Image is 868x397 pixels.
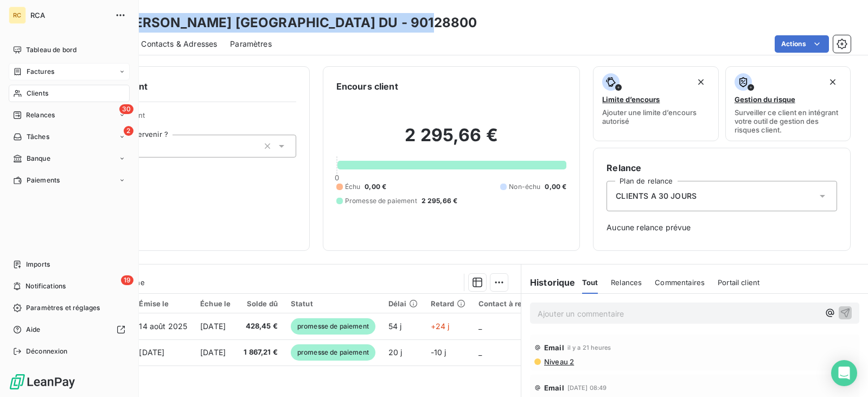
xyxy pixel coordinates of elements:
[124,126,133,136] span: 2
[141,39,217,49] span: Contacts & Adresses
[26,260,50,269] span: Imports
[27,132,49,142] span: Tâches
[345,196,417,206] span: Promesse de paiement
[291,318,375,335] span: promesse de paiement
[336,124,567,157] h2: 2 295,66 €
[26,303,100,313] span: Paramètres et réglages
[478,299,558,308] div: Contact à relancer
[335,173,339,182] span: 0
[139,322,187,331] span: 14 août 2025
[602,95,660,104] span: Limite d’encours
[200,348,226,357] span: [DATE]
[26,110,55,120] span: Relances
[26,346,68,356] span: Déconnexion
[95,13,477,33] h3: MC [PERSON_NAME] [GEOGRAPHIC_DATA] DU - 90128800
[655,278,705,287] span: Commentaires
[388,348,403,357] span: 20 j
[388,322,402,331] span: 54 j
[121,275,133,285] span: 19
[478,348,482,357] span: _
[431,348,446,357] span: -10 j
[422,196,458,206] span: 2 295,66 €
[478,322,482,331] span: _
[607,161,837,174] h6: Relance
[336,80,398,93] h6: Encours client
[567,385,607,391] span: [DATE] 08:49
[244,347,278,358] span: 1 867,21 €
[119,104,133,114] span: 30
[545,182,566,192] span: 0,00 €
[611,278,642,287] span: Relances
[66,80,296,93] h6: Informations client
[544,383,564,392] span: Email
[543,357,574,366] span: Niveau 2
[230,39,272,49] span: Paramètres
[718,278,759,287] span: Portail client
[26,45,76,55] span: Tableau de bord
[291,299,375,308] div: Statut
[567,344,611,351] span: il y a 21 heures
[831,360,857,386] div: Open Intercom Messenger
[388,299,418,308] div: Délai
[30,11,108,20] span: RCA
[291,344,375,361] span: promesse de paiement
[521,276,576,289] h6: Historique
[593,66,718,141] button: Limite d’encoursAjouter une limite d’encours autorisé
[735,108,841,134] span: Surveiller ce client en intégrant votre outil de gestion des risques client.
[602,108,709,125] span: Ajouter une limite d’encours autorisé
[775,35,829,53] button: Actions
[607,222,837,233] span: Aucune relance prévue
[544,343,564,352] span: Email
[27,89,48,98] span: Clients
[365,182,386,192] span: 0,00 €
[139,348,164,357] span: [DATE]
[139,299,187,308] div: Émise le
[27,67,54,77] span: Factures
[9,321,130,338] a: Aide
[9,7,26,24] div: RC
[582,278,598,287] span: Tout
[27,154,50,163] span: Banque
[244,299,278,308] div: Solde dû
[431,322,450,331] span: +24 j
[200,299,231,308] div: Échue le
[725,66,851,141] button: Gestion du risqueSurveiller ce client en intégrant votre outil de gestion des risques client.
[345,182,361,192] span: Échu
[735,95,795,104] span: Gestion du risque
[25,281,66,291] span: Notifications
[244,321,278,332] span: 428,45 €
[87,111,296,126] span: Propriétés Client
[26,325,41,335] span: Aide
[200,322,226,331] span: [DATE]
[431,299,465,308] div: Retard
[616,191,697,201] span: CLIENTS A 30 JOURS
[509,182,540,192] span: Non-échu
[27,175,60,185] span: Paiements
[9,373,76,390] img: Logo LeanPay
